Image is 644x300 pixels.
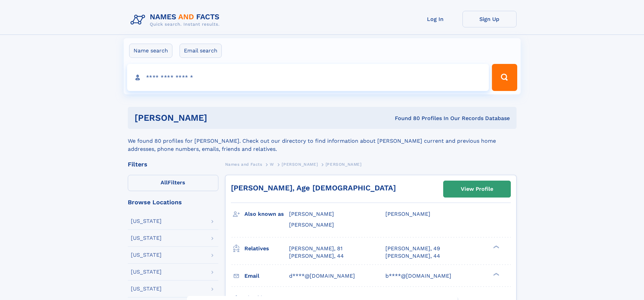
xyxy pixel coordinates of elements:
span: [PERSON_NAME] [289,222,334,228]
span: [PERSON_NAME] [385,211,430,217]
div: View Profile [461,181,493,197]
div: Browse Locations [128,199,218,205]
span: [PERSON_NAME] [326,162,362,167]
a: Log In [408,11,462,27]
div: [US_STATE] [131,218,162,224]
label: Email search [180,44,222,58]
div: Found 80 Profiles In Our Records Database [301,115,510,122]
a: [PERSON_NAME], 44 [385,252,440,260]
span: All [161,179,168,186]
div: [US_STATE] [131,252,162,258]
div: ❯ [492,245,500,249]
button: Search Button [492,64,517,91]
h3: Email [244,270,289,282]
h3: Also known as [244,208,289,220]
a: [PERSON_NAME], 49 [385,245,440,252]
div: [US_STATE] [131,269,162,275]
div: [US_STATE] [131,286,162,292]
h1: [PERSON_NAME] [135,114,301,122]
a: [PERSON_NAME], 44 [289,252,344,260]
a: Sign Up [462,11,517,27]
img: Logo Names and Facts [128,11,225,29]
a: [PERSON_NAME] [282,160,318,168]
div: We found 80 profiles for [PERSON_NAME]. Check out our directory to find information about [PERSON... [128,129,517,153]
span: [PERSON_NAME] [289,211,334,217]
a: W [270,160,274,168]
input: search input [127,64,489,91]
a: View Profile [444,181,510,197]
a: Names and Facts [225,160,262,168]
span: [PERSON_NAME] [282,162,318,167]
a: [PERSON_NAME], Age [DEMOGRAPHIC_DATA] [231,184,396,192]
a: [PERSON_NAME], 81 [289,245,342,252]
label: Filters [128,175,218,191]
label: Name search [129,44,172,58]
div: ❯ [492,272,500,276]
div: [US_STATE] [131,235,162,241]
span: W [270,162,274,167]
div: Filters [128,161,218,167]
h3: Relatives [244,243,289,254]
